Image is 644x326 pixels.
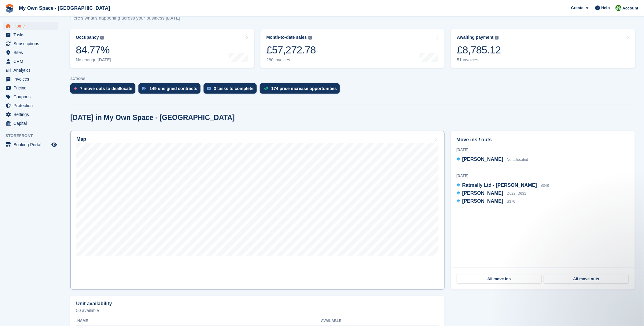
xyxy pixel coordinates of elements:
[267,35,307,40] div: Month-to-date sales
[451,29,635,68] a: Awaiting payment £8,785.12 51 invoices
[263,87,268,90] img: price_increase_opportunities-93ffe204e8149a01c8c9dc8f82e8f89637d9d84a8eef4429ea346261dce0b2c0.svg
[457,35,494,40] div: Awaiting payment
[13,39,50,48] span: Subscriptions
[100,36,104,40] img: icon-info-grey-7440780725fd019a000dd9b08b2336e03edf1995a4989e88bcd33f0948082b44.svg
[13,57,50,66] span: CRM
[13,140,50,149] span: Booking Portal
[3,92,58,101] a: menu
[138,83,203,97] a: 149 unsigned contracts
[457,57,501,63] div: 51 invoices
[3,22,58,30] a: menu
[6,133,61,139] span: Storefront
[267,44,316,56] div: £57,272.78
[80,86,132,91] div: 7 move outs to deallocate
[76,308,439,313] p: 50 available
[13,48,50,57] span: Sites
[13,22,50,30] span: Home
[70,29,254,68] a: Occupancy 84.77% No change [DATE]
[507,199,515,204] span: S376
[3,75,58,83] a: menu
[13,75,50,83] span: Invoices
[3,66,58,74] a: menu
[76,301,112,306] h2: Unit availability
[507,158,528,162] span: Not allocated
[70,83,138,97] a: 7 move outs to deallocate
[462,157,503,162] span: [PERSON_NAME]
[602,5,610,11] span: Help
[267,57,316,63] div: 280 invoices
[457,44,501,56] div: £8,785.12
[3,84,58,92] a: menu
[76,44,111,56] div: 84.77%
[204,83,260,97] a: 3 tasks to complete
[207,87,211,90] img: task-75834270c22a3079a89374b754ae025e5fb1db73e45f91037f5363f120a921f8.svg
[17,3,112,13] a: My Own Space - [GEOGRAPHIC_DATA]
[457,173,629,179] div: [DATE]
[3,101,58,110] a: menu
[13,31,50,39] span: Tasks
[507,191,526,196] span: D622, D631
[3,31,58,39] a: menu
[544,274,629,284] a: All move outs
[76,136,86,142] h2: Map
[623,5,638,11] span: Account
[495,36,499,40] img: icon-info-grey-7440780725fd019a000dd9b08b2336e03edf1995a4989e88bcd33f0948082b44.svg
[3,140,58,149] a: menu
[13,110,50,119] span: Settings
[76,57,111,63] div: No change [DATE]
[76,316,321,326] th: Name
[321,316,394,326] th: Available
[70,77,635,81] p: ACTIONS
[76,35,99,40] div: Occupancy
[13,66,50,74] span: Analytics
[74,87,77,90] img: move_outs_to_deallocate_icon-f764333ba52eb49d3ac5e1228854f67142a1ed5810a6f6cc68b1a99e826820c5.svg
[457,182,549,190] a: Ratmally Ltd - [PERSON_NAME] S348
[457,197,516,205] a: [PERSON_NAME] S376
[13,119,50,128] span: Capital
[462,198,503,204] span: [PERSON_NAME]
[50,141,58,148] a: Preview store
[260,29,445,68] a: Month-to-date sales £57,272.78 280 invoices
[462,190,503,196] span: [PERSON_NAME]
[260,83,343,97] a: 174 price increase opportunities
[571,5,583,11] span: Create
[13,84,50,92] span: Pricing
[13,92,50,101] span: Coupons
[462,183,537,188] span: Ratmally Ltd - [PERSON_NAME]
[3,39,58,48] a: menu
[271,86,337,91] div: 174 price increase opportunities
[70,131,445,290] a: Map
[541,183,549,188] span: S348
[3,48,58,57] a: menu
[3,110,58,119] a: menu
[142,87,146,90] img: contract_signature_icon-13c848040528278c33f63329250d36e43548de30e8caae1d1a13099fd9432cc5.svg
[214,86,254,91] div: 3 tasks to complete
[3,57,58,66] a: menu
[149,86,197,91] div: 149 unsigned contracts
[457,147,629,153] div: [DATE]
[5,4,14,13] img: stora-icon-8386f47178a22dfd0bd8f6a31ec36ba5ce8667c1dd55bd0f319d3a0aa187defe.svg
[457,156,528,164] a: [PERSON_NAME] Not allocated
[457,136,629,143] h2: Move ins / outs
[70,114,235,122] h2: [DATE] in My Own Space - [GEOGRAPHIC_DATA]
[308,36,312,40] img: icon-info-grey-7440780725fd019a000dd9b08b2336e03edf1995a4989e88bcd33f0948082b44.svg
[3,119,58,128] a: menu
[70,15,186,22] p: Here's what's happening across your business [DATE]
[457,274,542,284] a: All move ins
[13,101,50,110] span: Protection
[616,5,622,11] img: Keely
[457,190,527,197] a: [PERSON_NAME] D622, D631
